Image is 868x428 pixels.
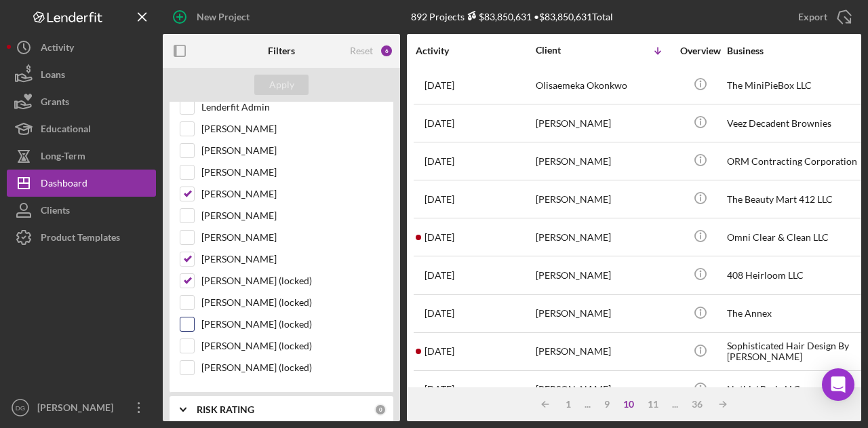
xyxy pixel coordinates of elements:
[201,187,383,201] label: [PERSON_NAME]
[685,399,709,410] div: 36
[268,45,295,56] b: Filters
[254,75,309,95] button: Apply
[201,317,383,331] label: [PERSON_NAME] (locked)
[425,80,454,91] time: 2024-04-05 19:09
[727,105,863,141] div: Veez Decadent Brownies
[41,142,85,173] div: Long-Term
[425,194,454,205] time: 2023-09-16 03:44
[536,105,671,141] div: [PERSON_NAME]
[201,144,383,157] label: [PERSON_NAME]
[727,67,863,103] div: The MiniPieBox LLC
[536,181,671,217] div: [PERSON_NAME]
[536,296,671,332] div: [PERSON_NAME]
[597,399,616,410] div: 9
[425,232,454,243] time: 2025-06-10 17:37
[7,115,156,142] button: Educational
[7,170,156,197] button: Dashboard
[425,118,454,129] time: 2023-05-24 15:41
[201,361,383,374] label: [PERSON_NAME] (locked)
[201,209,383,222] label: [PERSON_NAME]
[41,34,74,64] div: Activity
[201,296,383,309] label: [PERSON_NAME] (locked)
[727,45,863,56] div: Business
[16,404,25,412] text: DG
[201,166,383,179] label: [PERSON_NAME]
[425,156,454,167] time: 2025-02-04 21:52
[197,404,254,415] b: RISK RATING
[536,257,671,293] div: [PERSON_NAME]
[536,372,671,408] div: [PERSON_NAME]
[7,34,156,61] button: Activity
[269,75,294,95] div: Apply
[7,142,156,170] button: Long-Term
[798,3,827,31] div: Export
[536,334,671,370] div: [PERSON_NAME]
[7,197,156,224] button: Clients
[727,143,863,179] div: ORM Contracting Corporation
[41,115,91,146] div: Educational
[727,296,863,332] div: The Annex
[727,257,863,293] div: 408 Heirloom LLC
[350,45,373,56] div: Reset
[425,384,454,395] time: 2023-06-07 20:27
[727,181,863,217] div: The Beauty Mart 412 LLC
[727,372,863,408] div: Nothin' Basic LLC
[201,339,383,353] label: [PERSON_NAME] (locked)
[416,45,534,56] div: Activity
[411,11,613,22] div: 892 Projects • $83,850,631 Total
[41,224,120,254] div: Product Templates
[665,399,685,410] div: ...
[201,122,383,136] label: [PERSON_NAME]
[380,44,393,58] div: 6
[536,45,604,56] div: Client
[536,143,671,179] div: [PERSON_NAME]
[374,404,387,416] div: 0
[616,399,641,410] div: 10
[727,334,863,370] div: Sophisticated Hair Design By [PERSON_NAME]
[822,368,854,401] div: Open Intercom Messenger
[34,394,122,425] div: [PERSON_NAME]
[7,88,156,115] button: Grants
[163,3,263,31] button: New Project
[425,346,454,357] time: 2025-04-02 15:59
[578,399,597,410] div: ...
[425,270,454,281] time: 2024-08-13 01:54
[727,219,863,255] div: Omni Clear & Clean LLC
[536,219,671,255] div: [PERSON_NAME]
[641,399,665,410] div: 11
[201,252,383,266] label: [PERSON_NAME]
[559,399,578,410] div: 1
[41,61,65,92] div: Loans
[7,394,156,421] button: DG[PERSON_NAME]
[7,61,156,88] button: Loans
[197,3,250,31] div: New Project
[785,3,861,31] button: Export
[536,67,671,103] div: Olisaemeka Okonkwo
[201,231,383,244] label: [PERSON_NAME]
[41,170,87,200] div: Dashboard
[425,308,454,319] time: 2025-04-28 11:01
[7,224,156,251] button: Product Templates
[41,197,70,227] div: Clients
[675,45,726,56] div: Overview
[201,274,383,288] label: [PERSON_NAME] (locked)
[201,100,383,114] label: Lenderfit Admin
[41,88,69,119] div: Grants
[465,11,532,22] div: $83,850,631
